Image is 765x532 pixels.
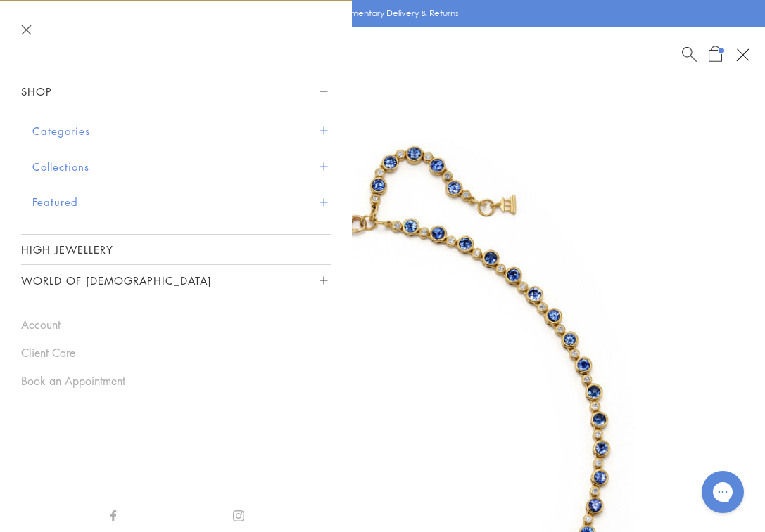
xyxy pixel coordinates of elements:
[682,46,697,63] a: Search
[21,345,331,361] a: Client Care
[695,466,751,518] iframe: Gorgias live chat messenger
[21,76,331,297] nav: Sidebar navigation
[32,184,331,220] button: Featured
[233,507,244,522] a: Instagram
[21,25,32,35] button: Close navigation
[21,76,331,108] button: Shop
[299,6,459,20] p: Enjoy Complimentary Delivery & Returns
[21,265,331,297] button: World of [DEMOGRAPHIC_DATA]
[21,235,331,264] a: High Jewellery
[21,317,331,332] a: Account
[21,373,331,389] a: Book an Appointment
[32,149,331,185] button: Collections
[32,113,331,149] button: Categories
[731,43,754,67] button: Open navigation
[108,507,119,522] a: Facebook
[709,46,722,63] a: Open Shopping Bag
